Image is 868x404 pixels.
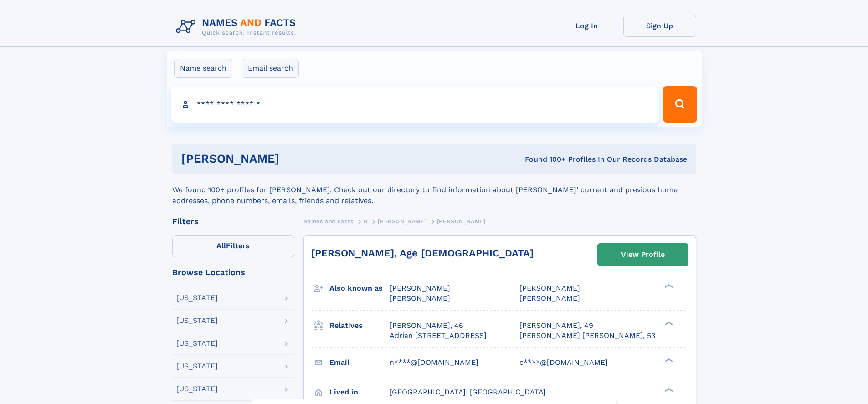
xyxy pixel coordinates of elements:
label: Email search [242,59,299,78]
span: All [216,241,226,250]
h3: Lived in [329,384,390,400]
div: Found 100+ Profiles In Our Records Database [402,154,687,164]
a: Log In [550,15,623,37]
a: Adrian [STREET_ADDRESS] [390,331,487,341]
a: [PERSON_NAME], 46 [390,321,463,331]
label: Filters [172,235,294,257]
a: [PERSON_NAME], Age [DEMOGRAPHIC_DATA] [311,247,534,259]
span: [GEOGRAPHIC_DATA], [GEOGRAPHIC_DATA] [390,388,546,396]
input: search input [171,86,659,123]
button: Search Button [663,86,697,123]
a: [PERSON_NAME], 49 [519,321,593,331]
a: View Profile [598,244,688,266]
span: [PERSON_NAME] [519,294,580,302]
h3: Also known as [329,281,390,296]
div: Filters [172,217,294,225]
span: [PERSON_NAME] [519,284,580,292]
h1: [PERSON_NAME] [181,153,402,164]
div: ❯ [663,357,673,363]
a: B [364,215,368,227]
a: Sign Up [623,15,696,37]
a: [PERSON_NAME] [PERSON_NAME], 53 [519,331,655,341]
span: [PERSON_NAME] [390,284,450,292]
span: [PERSON_NAME] [390,294,450,302]
a: Names and Facts [303,215,354,227]
a: [PERSON_NAME] [378,215,426,227]
label: Name search [174,59,232,78]
div: We found 100+ profiles for [PERSON_NAME]. Check out our directory to find information about [PERS... [172,174,696,206]
span: [PERSON_NAME] [378,218,426,225]
div: [US_STATE] [176,340,218,347]
div: Browse Locations [172,268,294,276]
h3: Relatives [329,318,390,333]
div: ❯ [663,283,673,289]
div: View Profile [621,244,665,265]
div: [US_STATE] [176,385,218,393]
div: [US_STATE] [176,363,218,370]
span: B [364,218,368,225]
h3: Email [329,355,390,370]
span: [PERSON_NAME] [437,218,486,225]
div: ❯ [663,387,673,393]
div: [US_STATE] [176,317,218,324]
div: [US_STATE] [176,294,218,302]
div: ❯ [663,320,673,326]
img: Logo Names and Facts [172,15,303,39]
